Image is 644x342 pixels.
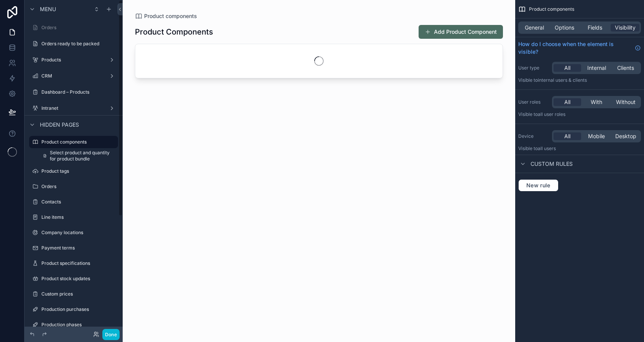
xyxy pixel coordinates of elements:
[564,98,570,106] span: All
[41,260,117,266] label: Product specifications
[40,5,56,13] span: Menu
[41,89,117,95] label: Dashboard – Products
[587,64,606,72] span: Internal
[41,41,117,47] label: Orders ready to be packed
[41,73,106,79] label: CRM
[29,165,118,177] a: Product tags
[518,145,641,152] p: Visible to
[538,77,587,83] span: Internal users & clients
[29,86,118,98] a: Dashboard – Products
[41,230,117,236] label: Company locations
[41,245,117,251] label: Payment terms
[616,98,636,106] span: Without
[41,291,117,297] label: Custom prices
[531,160,573,168] span: Custom rules
[41,199,117,205] label: Contacts
[555,24,574,31] span: Options
[29,38,118,50] a: Orders ready to be packed
[538,145,556,151] span: all users
[564,64,570,72] span: All
[615,24,636,31] span: Visibility
[518,133,549,139] label: Device
[518,111,641,117] p: Visible to
[29,136,118,148] a: Product components
[518,40,641,56] a: How do I choose when the element is visible?
[518,65,549,71] label: User type
[41,322,117,328] label: Production phases
[518,99,549,105] label: User roles
[29,257,118,269] a: Product specifications
[29,288,118,300] a: Custom prices
[41,168,117,174] label: Product tags
[41,183,117,190] label: Orders
[29,180,118,193] a: Orders
[41,139,113,145] label: Product components
[588,132,605,140] span: Mobile
[50,150,113,162] span: Select product and quantity for product bundle
[523,182,554,189] span: New rule
[29,273,118,285] a: Product stock updates
[564,132,570,140] span: All
[29,303,118,316] a: Production purchases
[615,132,636,140] span: Desktop
[41,105,106,111] label: Intranet
[41,214,117,220] label: Line items
[29,319,118,331] a: Production phases
[29,21,118,34] a: Orders
[588,24,602,31] span: Fields
[41,276,117,282] label: Product stock updates
[29,196,118,208] a: Contacts
[29,242,118,254] a: Payment terms
[29,226,118,239] a: Company locations
[41,25,117,31] label: Orders
[518,77,641,83] p: Visible to
[40,121,79,129] span: Hidden pages
[41,306,117,312] label: Production purchases
[538,111,565,117] span: All user roles
[29,54,118,66] a: Products
[29,211,118,223] a: Line items
[529,6,574,12] span: Product components
[525,24,544,31] span: General
[591,98,602,106] span: With
[38,150,118,162] a: Select product and quantity for product bundle
[29,70,118,82] a: CRM
[41,57,106,63] label: Products
[617,64,634,72] span: Clients
[518,179,559,192] button: New rule
[518,40,632,56] span: How do I choose when the element is visible?
[102,329,120,340] button: Done
[29,102,118,114] a: Intranet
